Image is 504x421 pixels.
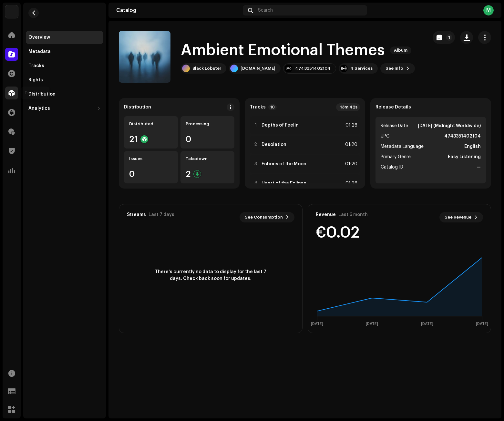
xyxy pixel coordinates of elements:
text: [DATE] [421,322,433,326]
span: There's currently no data to display for the last 7 days. Check back soon for updates. [152,269,269,282]
span: UPC [381,132,389,140]
div: Black Lobster [192,66,221,71]
div: M [483,5,494,15]
div: 4 Services [350,66,373,71]
div: Analytics [28,106,50,111]
re-m-nav-item: Tracks [26,59,103,72]
div: 01:20 [343,160,357,168]
span: See Consumption [245,211,283,224]
div: Streams [127,212,146,217]
strong: Easy Listening [448,153,481,161]
span: Metadata Language [381,143,424,150]
div: 4743351402104 [295,66,331,71]
span: Catalog ID [381,163,403,171]
div: Distribution [28,92,56,97]
button: See Info [380,63,415,74]
div: 01:20 [343,141,357,149]
div: Issues [129,156,173,161]
re-m-nav-dropdown: Analytics [26,102,103,115]
re-m-nav-item: Rights [26,74,103,87]
div: [DOMAIN_NAME] [241,66,275,71]
strong: Heart of the Eclipse [262,181,306,186]
p-badge: 1 [446,34,452,41]
text: [DATE] [311,322,323,326]
span: Primary Genre [381,153,411,161]
div: Tracks [28,63,44,68]
div: Last 7 days [149,212,174,217]
span: See Info [386,62,403,75]
button: See Consumption [240,212,294,222]
strong: Tracks [250,105,266,110]
div: Revenue [316,212,336,217]
re-m-nav-item: Distribution [26,88,103,101]
re-m-nav-item: Overview [26,31,103,44]
h1: Ambient Emotional Themes [181,40,385,61]
div: 01:26 [343,121,357,129]
div: Overview [28,35,50,40]
re-m-nav-item: Metadata [26,45,103,58]
strong: Echoes of the Moon [262,161,306,167]
div: Last 6 month [338,212,368,217]
text: [DATE] [476,322,488,326]
strong: Desolation [262,142,286,147]
strong: Release Details [375,105,411,110]
span: Search [258,8,273,13]
span: Album [390,46,411,54]
div: 13m 42s [336,103,360,111]
p-badge: 10 [268,104,277,110]
span: See Revenue [445,211,471,224]
button: 1 [433,31,455,44]
strong: Depths of Feelin [262,123,299,128]
img: eaf6e29c-ca94-4a45-904d-c9c4d715140b [5,5,18,18]
div: Takedown [186,156,229,161]
strong: — [477,163,481,171]
div: Distribution [124,105,151,110]
div: Distributed [129,121,173,127]
strong: 4743351402104 [444,132,481,140]
div: 01:26 [343,180,357,187]
div: Metadata [28,49,51,54]
strong: [DATE] (Midnight Worldwide) [418,122,481,130]
div: Rights [28,77,43,83]
text: [DATE] [366,322,378,326]
div: Catalog [116,8,240,13]
strong: English [464,143,481,150]
div: Processing [186,121,229,127]
button: See Revenue [439,212,483,222]
span: Release Date [381,122,408,130]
